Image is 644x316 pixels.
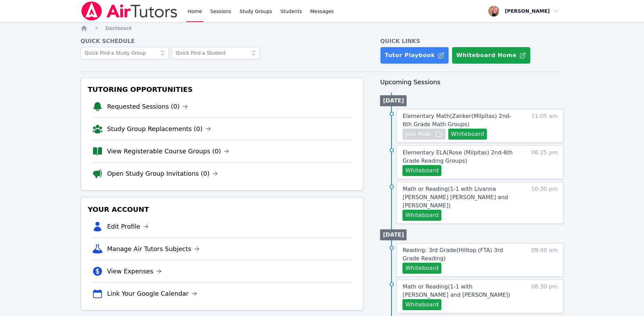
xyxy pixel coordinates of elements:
[531,246,558,274] span: 09:40 am
[531,185,558,221] span: 10:30 pm
[402,210,441,221] button: Whiteboard
[105,25,132,31] span: Dashboard
[531,112,558,140] span: 11:05 am
[402,149,519,165] a: Elementary ELA(Rose (Milpitas) 2nd-6th Grade Reading Groups)
[172,47,260,59] input: Quick Find a Student
[402,129,445,140] button: Join Now
[402,113,511,128] span: Elementary Math ( Zanker(Milpitas) 2nd-6th Grade Math Groups )
[380,47,449,64] a: Tutor Playbook
[81,25,564,32] nav: Breadcrumb
[107,289,197,298] a: Link Your Google Calendar
[107,146,229,156] a: View Registerable Course Groups (0)
[531,283,558,310] span: 08:30 pm
[402,247,503,262] span: Reading: 3rd Grade ( Hilltop (FTA) 3rd Grade Reading )
[402,299,441,310] button: Whiteboard
[380,77,563,87] h3: Upcoming Sessions
[448,129,487,140] button: Whiteboard
[107,222,149,231] a: Edit Profile
[452,47,531,64] button: Whiteboard Home
[81,1,178,21] img: Air Tutors
[402,165,441,176] button: Whiteboard
[380,37,563,45] h4: Quick Links
[531,149,558,176] span: 06:25 pm
[86,83,358,96] h3: Tutoring Opportunities
[310,8,334,15] span: Messages
[81,37,364,45] h4: Quick Schedule
[402,185,519,210] a: Math or Reading(1-1 with Livanna [PERSON_NAME] [PERSON_NAME] and [PERSON_NAME])
[380,229,407,240] li: [DATE]
[81,47,169,59] input: Quick Find a Study Group
[402,283,510,298] span: Math or Reading ( 1-1 with [PERSON_NAME] and [PERSON_NAME] )
[107,169,218,178] a: Open Study Group Invitations (0)
[402,149,512,164] span: Elementary ELA ( Rose (Milpitas) 2nd-6th Grade Reading Groups )
[107,266,162,276] a: View Expenses
[402,283,519,299] a: Math or Reading(1-1 with [PERSON_NAME] and [PERSON_NAME])
[105,25,132,32] a: Dashboard
[380,95,407,106] li: [DATE]
[107,102,188,111] a: Requested Sessions (0)
[402,263,441,274] button: Whiteboard
[402,246,519,263] a: Reading: 3rd Grade(Hilltop (FTA) 3rd Grade Reading)
[107,244,200,254] a: Manage Air Tutors Subjects
[107,124,211,134] a: Study Group Replacements (0)
[402,186,508,209] span: Math or Reading ( 1-1 with Livanna [PERSON_NAME] [PERSON_NAME] and [PERSON_NAME] )
[402,112,519,129] a: Elementary Math(Zanker(Milpitas) 2nd-6th Grade Math Groups)
[405,130,430,138] span: Join Now
[86,203,358,216] h3: Your Account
